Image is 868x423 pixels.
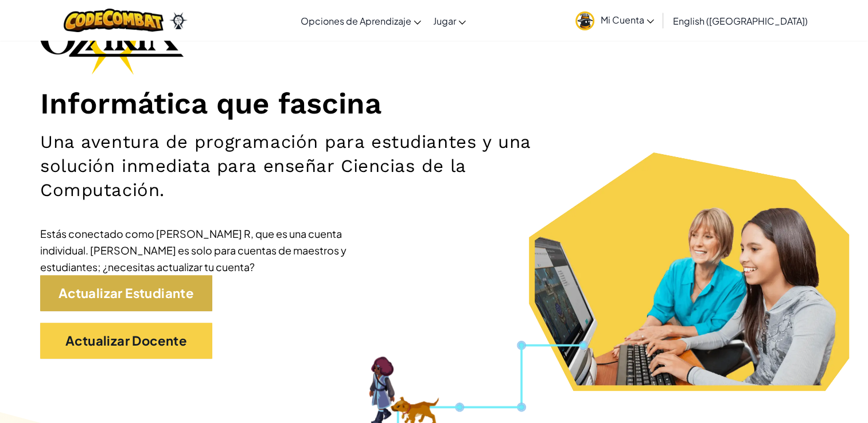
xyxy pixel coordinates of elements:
a: Opciones de Aprendizaje [294,5,427,36]
h2: Una aventura de programación para estudiantes y una solución inmediata para enseñar Ciencias de l... [40,130,568,202]
a: Jugar [427,5,472,36]
img: Logotipo de CodeCombat [64,9,164,32]
a: Actualizar Estudiante [40,275,212,311]
span: English ([GEOGRAPHIC_DATA]) [672,15,807,27]
div: Estás conectado como [PERSON_NAME] R, que es una cuenta individual. [PERSON_NAME] es solo para cu... [40,225,384,275]
span: Opciones de Aprendizaje [300,15,411,27]
h1: Informática que fascina [40,86,828,122]
span: Jugar [433,15,456,27]
img: avatar [575,11,594,30]
a: Mi Cuenta [570,2,660,38]
a: Actualizar Docente [40,323,212,359]
span: Mi Cuenta [600,14,654,26]
img: Ozaria [169,12,188,29]
a: English ([GEOGRAPHIC_DATA]) [667,5,813,36]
